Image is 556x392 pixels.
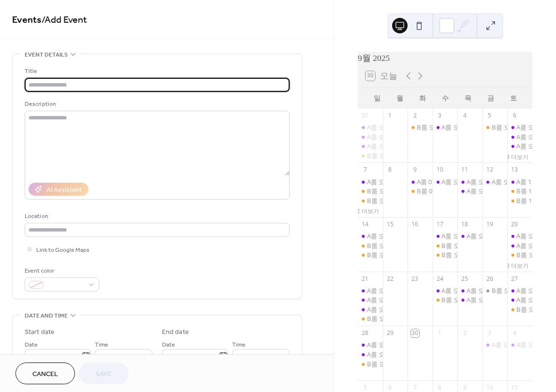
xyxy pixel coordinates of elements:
[25,340,38,350] span: Date
[436,166,444,174] div: 10
[502,151,532,162] button: 4 더보기
[485,329,494,337] div: 3
[358,340,383,349] div: A룸 오후 2~4, 이*혜
[386,220,394,229] div: 15
[436,220,444,229] div: 17
[12,11,42,29] a: Events
[367,340,423,349] div: A룸 오후 2~4, 이*혜
[417,177,473,186] div: A룸 07~09시, T**선
[507,232,532,240] div: A룸 오후 1~2, 신*철
[441,295,541,304] div: B룸 오후 3~5, [PERSON_NAME]*웅
[485,383,494,392] div: 10
[367,314,466,323] div: B룸 오후 7~9, [PERSON_NAME]*린
[358,305,383,314] div: A룸 오후 3~6, 김*나
[367,196,424,205] div: B룸 오후 1~3, 조*솔
[507,142,532,150] div: A룸 오후 6~8, 최*재
[408,187,433,195] div: B룸 07~09시, T**선
[36,245,89,255] span: Link to Google Maps
[386,166,394,174] div: 8
[507,132,532,141] div: A룸 오후 4~6, 박*지
[162,327,189,337] div: End date
[358,177,383,186] div: A룸 오후 1~3, 윤*배
[232,340,246,350] span: Time
[507,286,532,295] div: A룸 오후 1~4, 김*주
[358,196,383,205] div: B룸 오후 1~3, 조*솔
[511,275,519,283] div: 27
[507,295,532,304] div: A룸 오후 4~6, 이*별
[25,327,55,337] div: Start date
[511,329,519,337] div: 4
[479,88,502,108] div: 금
[411,111,419,119] div: 2
[358,241,383,250] div: B룸 오후 1~4, 조*희
[358,123,383,131] div: A룸 오전 11~1, 안*슬
[433,250,458,259] div: B룸 오후 7~9, 김*원
[411,275,419,283] div: 23
[461,111,469,119] div: 4
[367,305,466,314] div: A룸 오후 3~6, [PERSON_NAME]*나
[42,11,87,29] span: / Add Event
[25,211,288,221] div: Location
[507,241,532,250] div: A룸 오후 2~4, 박*민
[502,88,525,108] div: 토
[441,232,497,240] div: A룸 오후 1~4, 유*림
[95,340,108,350] span: Time
[441,241,502,250] div: B룸 오전 11~1, 황*욱
[358,232,383,240] div: A룸 오후 2~4, 조*찬
[511,220,519,229] div: 20
[436,275,444,283] div: 24
[386,329,394,337] div: 29
[411,220,419,229] div: 16
[457,232,483,240] div: A룸 오후 2~4, 배*훈
[32,369,58,379] span: Cancel
[417,123,477,131] div: B룸 오후 9~11, 유*은
[433,286,458,295] div: A룸 오후 3~5, 유**아
[492,177,548,186] div: A룸 오후 1~3, 조*주
[361,111,369,119] div: 31
[386,383,394,392] div: 6
[485,166,494,174] div: 12
[511,383,519,392] div: 11
[441,250,541,259] div: B룸 오후 7~9, [PERSON_NAME]*원
[388,88,411,108] div: 월
[361,166,369,174] div: 7
[511,111,519,119] div: 6
[358,187,383,195] div: B룸 오전 11~1, 정*수
[467,295,523,304] div: A룸 오후 5~7, 이*경
[367,142,423,150] div: A룸 오후 5~7, 오*민
[467,187,523,195] div: A룸 오후 2~4, 윤*확
[386,275,394,283] div: 22
[456,88,479,108] div: 목
[441,177,497,186] div: A룸 오후 2~4, 권*진
[352,205,382,216] button: 2 더보기
[483,123,508,131] div: B룸 오후 1~3, 김*하
[433,123,458,131] div: A룸 오후 7~9, 김*준
[511,166,519,174] div: 13
[441,286,501,295] div: A룸 오후 3~5, 유**아
[461,383,469,392] div: 9
[434,88,456,108] div: 수
[367,123,427,131] div: A룸 오전 11~1, 안*슬
[507,177,532,186] div: A룸 11~18시, 김*진
[457,187,483,195] div: A룸 오후 2~4, 윤*확
[361,220,369,229] div: 14
[25,66,288,76] div: Title
[507,250,532,259] div: B룸 오전 11~1, 신*철
[367,151,424,160] div: B룸 오후 4~6, 유*은
[457,295,483,304] div: A룸 오후 5~7, 이*경
[436,111,444,119] div: 3
[358,142,383,150] div: A룸 오후 5~7, 오*민
[507,305,532,314] div: B룸 오전 10~12, 강*민
[411,88,434,108] div: 화
[367,187,427,195] div: B룸 오전 11~1, 정*수
[485,111,494,119] div: 5
[25,311,68,321] span: Date and time
[433,232,458,240] div: A룸 오후 1~4, 유*림
[25,50,68,60] span: Event details
[25,266,97,276] div: Event color
[433,241,458,250] div: B룸 오전 11~1, 황*욱
[411,166,419,174] div: 9
[358,314,383,323] div: B룸 오후 7~9, 박*린
[361,329,369,337] div: 28
[461,166,469,174] div: 11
